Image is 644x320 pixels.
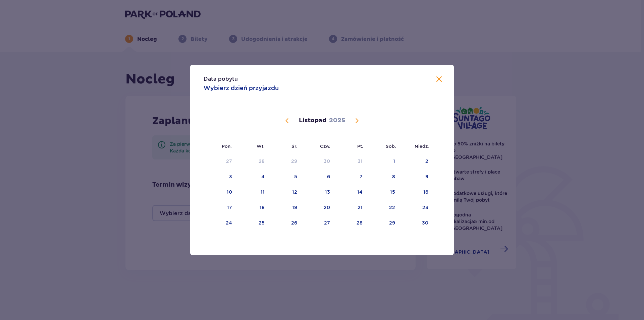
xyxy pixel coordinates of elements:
div: 19 [292,204,297,211]
td: Choose wtorek, 11 listopada 2025 as your check-in date. It’s available. [237,185,269,200]
div: 31 [358,158,363,165]
td: Choose piątek, 7 listopada 2025 as your check-in date. It’s available. [335,170,367,184]
div: 5 [294,173,297,180]
td: Choose piątek, 14 listopada 2025 as your check-in date. It’s available. [335,185,367,200]
div: 17 [227,204,232,211]
small: Wt. [257,143,265,149]
div: 30 [324,158,330,165]
p: Listopad [299,117,326,125]
td: Choose niedziela, 16 listopada 2025 as your check-in date. It’s available. [400,185,433,200]
td: Choose czwartek, 27 listopada 2025 as your check-in date. It’s available. [302,216,335,231]
div: 22 [389,204,395,211]
td: Choose środa, 12 listopada 2025 as your check-in date. It’s available. [269,185,302,200]
td: Choose poniedziałek, 10 listopada 2025 as your check-in date. It’s available. [204,185,237,200]
td: Choose poniedziałek, 3 listopada 2025 as your check-in date. It’s available. [204,170,237,184]
small: Sob. [386,143,396,149]
td: Choose sobota, 22 listopada 2025 as your check-in date. It’s available. [367,200,400,215]
td: Choose wtorek, 25 listopada 2025 as your check-in date. It’s available. [237,216,269,231]
div: 25 [259,219,265,226]
div: Calendar [190,103,454,242]
td: Choose czwartek, 13 listopada 2025 as your check-in date. It’s available. [302,185,335,200]
td: Choose poniedziałek, 24 listopada 2025 as your check-in date. It’s available. [204,216,237,231]
div: 8 [392,173,395,180]
div: 27 [324,219,330,226]
small: Czw. [320,143,330,149]
div: 14 [357,189,363,195]
div: 21 [358,204,363,211]
td: Choose piątek, 31 października 2025 as your check-in date. It’s available. [335,154,367,169]
div: 3 [229,173,232,180]
td: Choose środa, 5 listopada 2025 as your check-in date. It’s available. [269,170,302,184]
td: Choose czwartek, 6 listopada 2025 as your check-in date. It’s available. [302,170,335,184]
div: 28 [259,158,265,165]
td: Choose sobota, 29 listopada 2025 as your check-in date. It’s available. [367,216,400,231]
div: 15 [390,189,395,195]
div: 28 [357,219,363,226]
div: 18 [260,204,265,211]
div: 20 [324,204,330,211]
div: 13 [325,189,330,195]
div: 11 [261,189,265,195]
td: Choose sobota, 8 listopada 2025 as your check-in date. It’s available. [367,170,400,184]
td: Choose wtorek, 4 listopada 2025 as your check-in date. It’s available. [237,170,269,184]
td: Choose czwartek, 30 października 2025 as your check-in date. It’s available. [302,154,335,169]
td: Choose wtorek, 28 października 2025 as your check-in date. It’s available. [237,154,269,169]
td: Choose piątek, 28 listopada 2025 as your check-in date. It’s available. [335,216,367,231]
div: 7 [360,173,363,180]
td: Choose sobota, 15 listopada 2025 as your check-in date. It’s available. [367,185,400,200]
p: 2025 [329,117,345,125]
td: Choose niedziela, 30 listopada 2025 as your check-in date. It’s available. [400,216,433,231]
small: Pon. [222,143,232,149]
td: Choose środa, 19 listopada 2025 as your check-in date. It’s available. [269,200,302,215]
td: Choose wtorek, 18 listopada 2025 as your check-in date. It’s available. [237,200,269,215]
td: Choose niedziela, 2 listopada 2025 as your check-in date. It’s available. [400,154,433,169]
td: Choose środa, 29 października 2025 as your check-in date. It’s available. [269,154,302,169]
div: 12 [292,189,297,195]
div: 6 [327,173,330,180]
td: Choose piątek, 21 listopada 2025 as your check-in date. It’s available. [335,200,367,215]
td: Choose sobota, 1 listopada 2025 as your check-in date. It’s available. [367,154,400,169]
small: Pt. [357,143,363,149]
div: 27 [226,158,232,165]
div: 1 [393,158,395,165]
div: 4 [261,173,265,180]
td: Choose czwartek, 20 listopada 2025 as your check-in date. It’s available. [302,200,335,215]
td: Choose niedziela, 23 listopada 2025 as your check-in date. It’s available. [400,200,433,215]
div: 26 [291,219,297,226]
td: Choose poniedziałek, 17 listopada 2025 as your check-in date. It’s available. [204,200,237,215]
div: 24 [226,219,232,226]
td: Choose środa, 26 listopada 2025 as your check-in date. It’s available. [269,216,302,231]
td: Choose poniedziałek, 27 października 2025 as your check-in date. It’s available. [204,154,237,169]
div: 29 [389,219,395,226]
div: 10 [227,189,232,195]
small: Niedz. [415,143,429,149]
td: Choose niedziela, 9 listopada 2025 as your check-in date. It’s available. [400,170,433,184]
div: 29 [291,158,297,165]
small: Śr. [291,143,298,149]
